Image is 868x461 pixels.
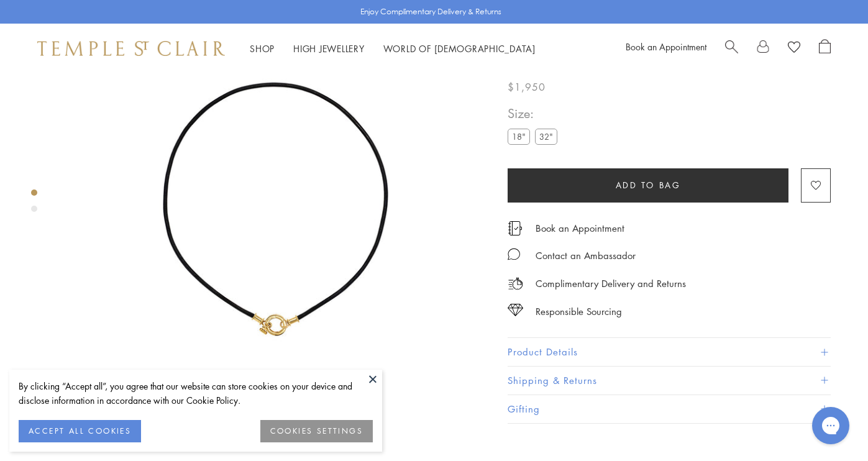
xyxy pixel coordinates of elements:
[293,42,365,55] a: High JewelleryHigh Jewellery
[508,367,831,395] button: Shipping & Returns
[360,6,501,18] p: Enjoy Complimentary Delivery & Returns
[31,186,37,222] div: Product gallery navigation
[383,42,536,55] a: World of [DEMOGRAPHIC_DATA]World of [DEMOGRAPHIC_DATA]
[536,221,624,235] a: Book an Appointment
[508,276,523,291] img: icon_delivery.svg
[508,79,546,95] span: $1,950
[508,104,562,124] span: Size:
[616,178,681,192] span: Add to bag
[508,304,523,316] img: icon_sourcing.svg
[508,221,523,235] img: icon_appointment.svg
[725,39,738,58] a: Search
[250,41,536,57] nav: Main navigation
[250,42,275,55] a: ShopShop
[508,129,530,145] label: 18"
[37,41,225,56] img: Temple St. Clair
[508,248,520,260] img: MessageIcon-01_2.svg
[508,395,831,423] button: Gifting
[788,39,800,58] a: View Wishlist
[806,403,856,449] iframe: Gorgias live chat messenger
[535,129,557,145] label: 32"
[536,276,686,291] p: Complimentary Delivery and Returns
[819,39,831,58] a: Open Shopping Bag
[19,379,373,408] div: By clicking “Accept all”, you agree that our website can store cookies on your device and disclos...
[626,40,706,53] a: Book an Appointment
[536,304,622,319] div: Responsible Sourcing
[536,248,636,263] div: Contact an Ambassador
[260,420,373,442] button: COOKIES SETTINGS
[508,339,831,367] button: Product Details
[508,168,788,203] button: Add to bag
[19,420,141,442] button: ACCEPT ALL COOKIES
